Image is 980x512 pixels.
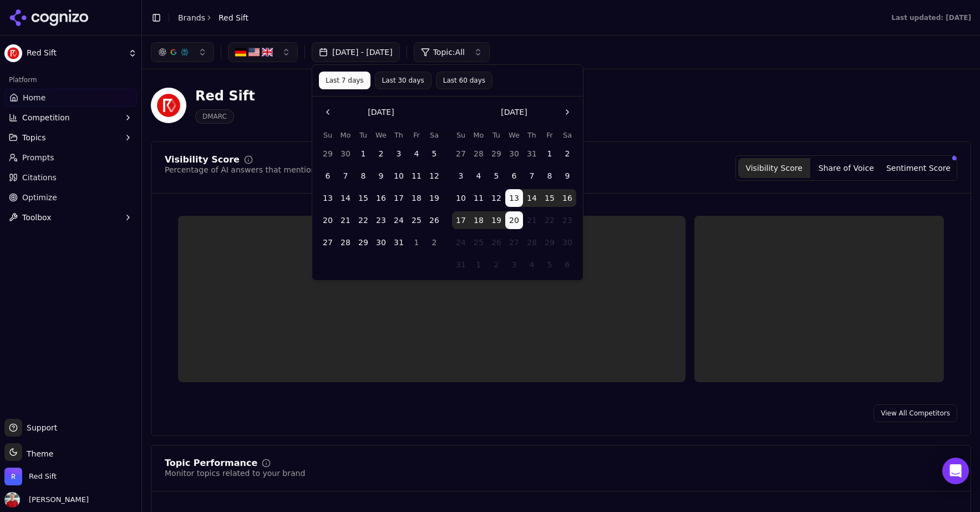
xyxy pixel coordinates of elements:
[4,189,137,206] a: Optimize
[488,189,505,207] button: Tuesday, August 12th, 2025
[312,42,400,62] button: [DATE] - [DATE]
[408,189,425,207] button: Friday, July 18th, 2025
[22,112,70,123] span: Competition
[891,13,971,22] div: Last updated: [DATE]
[319,189,337,207] button: Sunday, July 13th, 2025
[4,169,137,186] a: Citations
[408,145,425,163] button: Friday, July 4th, 2025
[354,130,372,140] th: Tuesday
[354,211,372,229] button: Tuesday, July 22nd, 2025
[558,167,576,185] button: Saturday, August 9th, 2025
[354,234,372,251] button: Tuesday, July 29th, 2025
[523,189,541,207] button: Thursday, August 14th, 2025, selected
[523,130,541,140] th: Thursday
[372,145,390,163] button: Wednesday, July 2nd, 2025
[541,145,558,163] button: Friday, August 1st, 2025
[337,211,354,229] button: Monday, July 21st, 2025
[4,209,137,226] button: Toolbox
[319,211,337,229] button: Sunday, July 20th, 2025
[390,189,408,207] button: Thursday, July 17th, 2025
[4,492,20,508] img: Jack Lilley
[488,145,505,163] button: Tuesday, July 29th, 2025
[165,155,240,164] div: Visibility Score
[22,449,53,458] span: Theme
[372,234,390,251] button: Wednesday, July 30th, 2025
[425,130,443,140] th: Saturday
[425,167,443,185] button: Saturday, July 12th, 2025
[337,167,354,185] button: Monday, July 7th, 2025
[436,72,492,89] button: Last 60 days
[165,459,257,468] div: Topic Performance
[375,72,431,89] button: Last 30 days
[505,189,523,207] button: Wednesday, August 13th, 2025, selected
[4,468,22,485] img: Red Sift
[470,130,488,140] th: Monday
[4,44,22,62] img: Red Sift
[488,130,505,140] th: Tuesday
[24,495,89,505] span: [PERSON_NAME]
[810,158,882,178] button: Share of Voice
[151,88,186,123] img: Red Sift
[558,145,576,163] button: Saturday, August 2nd, 2025
[4,89,137,107] a: Home
[425,211,443,229] button: Saturday, July 26th, 2025
[4,149,137,166] a: Prompts
[488,211,505,229] button: Tuesday, August 19th, 2025, selected
[22,192,57,203] span: Optimize
[452,130,576,273] table: August 2025
[541,130,558,140] th: Friday
[470,145,488,163] button: Monday, July 28th, 2025
[942,458,969,484] div: Open Intercom Messenger
[425,145,443,163] button: Saturday, July 5th, 2025
[390,234,408,251] button: Thursday, July 31st, 2025
[165,164,361,175] div: Percentage of AI answers that mention your brand
[408,211,425,229] button: Friday, July 25th, 2025
[372,167,390,185] button: Wednesday, July 9th, 2025
[337,145,354,163] button: Monday, June 30th, 2025
[488,167,505,185] button: Tuesday, August 5th, 2025
[372,211,390,229] button: Wednesday, July 23rd, 2025
[390,211,408,229] button: Thursday, July 24th, 2025
[433,47,465,58] span: Topic: All
[23,92,45,103] span: Home
[4,129,137,146] button: Topics
[337,130,354,140] th: Monday
[505,211,523,229] button: Today, Wednesday, August 20th, 2025, selected
[523,145,541,163] button: Thursday, July 31st, 2025
[541,167,558,185] button: Friday, August 8th, 2025
[4,492,89,508] button: Open user button
[425,189,443,207] button: Saturday, July 19th, 2025
[22,172,57,183] span: Citations
[319,130,337,140] th: Sunday
[738,158,810,178] button: Visibility Score
[319,103,337,121] button: Go to the Previous Month
[178,13,205,22] a: Brands
[523,167,541,185] button: Thursday, August 7th, 2025
[22,152,54,163] span: Prompts
[4,468,57,485] button: Open organization switcher
[195,87,255,105] div: Red Sift
[408,130,425,140] th: Friday
[29,472,57,481] span: Red Sift
[22,212,52,223] span: Toolbox
[452,167,470,185] button: Sunday, August 3rd, 2025
[22,422,57,433] span: Support
[882,158,954,178] button: Sentiment Score
[319,145,337,163] button: Sunday, June 29th, 2025
[505,145,523,163] button: Wednesday, July 30th, 2025
[178,12,248,23] nav: breadcrumb
[22,132,46,143] span: Topics
[354,145,372,163] button: Tuesday, July 1st, 2025
[372,130,390,140] th: Wednesday
[452,211,470,229] button: Sunday, August 17th, 2025, selected
[408,167,425,185] button: Friday, July 11th, 2025
[452,145,470,163] button: Sunday, July 27th, 2025
[319,72,370,89] button: Last 7 days
[390,167,408,185] button: Thursday, July 10th, 2025
[248,47,260,58] img: US
[425,234,443,251] button: Saturday, August 2nd, 2025
[541,189,558,207] button: Friday, August 15th, 2025, selected
[219,12,248,23] span: Red Sift
[505,130,523,140] th: Wednesday
[372,189,390,207] button: Wednesday, July 16th, 2025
